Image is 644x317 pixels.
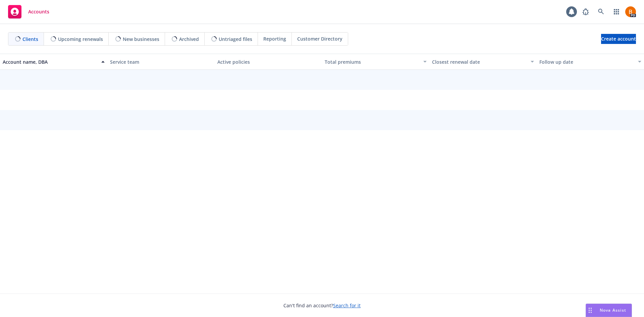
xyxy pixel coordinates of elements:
span: Customer Directory [297,35,342,42]
span: Accounts [28,9,49,14]
div: Account name, DBA [3,58,97,65]
div: Total premiums [325,58,419,65]
span: Reporting [263,35,286,42]
a: Search for it [333,302,361,309]
button: Service team [107,54,215,70]
a: Report a Bug [579,5,592,18]
span: Archived [179,36,199,43]
img: photo [625,6,636,17]
span: Upcoming renewals [58,36,103,43]
a: Accounts [5,2,52,21]
span: Clients [22,36,38,43]
div: Active policies [217,58,319,65]
button: Nova Assist [586,304,632,317]
span: Can't find an account? [283,302,361,309]
span: Nova Assist [600,307,626,313]
button: Follow up date [537,54,644,70]
a: Create account [601,34,636,44]
div: Closest renewal date [432,58,527,65]
button: Closest renewal date [429,54,537,70]
button: Active policies [215,54,322,70]
span: Untriaged files [219,36,252,43]
div: Follow up date [539,58,634,65]
a: Switch app [610,5,623,18]
a: Search [594,5,608,18]
div: Drag to move [586,304,594,317]
span: Create account [601,33,636,45]
div: Service team [110,58,212,65]
button: Total premiums [322,54,429,70]
span: New businesses [123,36,159,43]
